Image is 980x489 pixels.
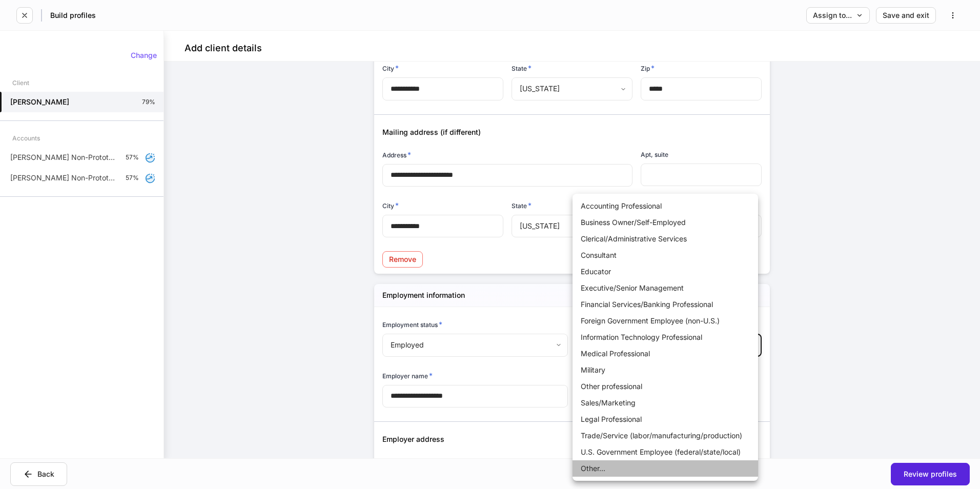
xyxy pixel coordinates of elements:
li: Consultant [573,247,758,263]
li: Medical Professional [573,345,758,362]
li: Foreign Government Employee (non-U.S.) [573,313,758,329]
li: Business Owner/Self-Employed [573,214,758,231]
li: Trade/Service (labor/manufacturing/production) [573,427,758,444]
li: U.S. Government Employee (federal/state/local) [573,444,758,460]
li: Military [573,362,758,378]
li: Information Technology Professional [573,329,758,345]
li: Other... [573,460,758,477]
li: Educator [573,263,758,280]
li: Financial Services/Banking Professional [573,296,758,313]
li: Sales/Marketing [573,395,758,411]
li: Executive/Senior Management [573,280,758,296]
li: Accounting Professional [573,198,758,214]
li: Other professional [573,378,758,395]
li: Legal Professional [573,411,758,427]
li: Clerical/Administrative Services [573,231,758,247]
